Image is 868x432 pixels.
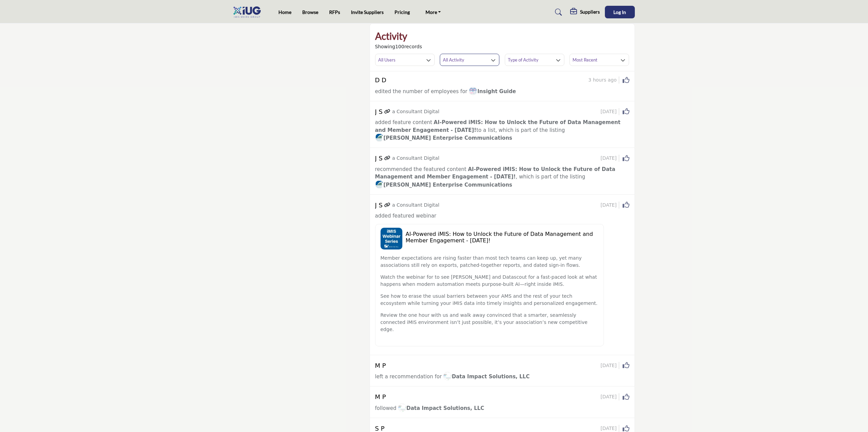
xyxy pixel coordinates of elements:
[375,182,512,188] span: [PERSON_NAME] Enterprise Communications
[375,54,435,66] button: All Users
[381,255,598,269] p: Member expectations are rising faster than most tech teams can keep up, yet many associations sti...
[375,166,615,180] a: AI-Powered iMIS: How to Unlock the Future of Data Management and Member Engagement - [DATE]!
[302,9,318,15] a: Browse
[440,54,499,66] button: All Activity
[375,221,629,350] a: aipowered-imis-how-to-unlock-the-future-of-data-management-and-member-engagement-today image AI-P...
[505,54,564,66] button: Type of Activity
[395,9,410,15] a: Pricing
[375,374,442,380] span: left a recommendation for
[375,166,467,172] span: recommended the featured content
[623,202,629,208] i: Click to Like this activity
[381,293,598,307] p: See how to erase the usual barriers between your AMS and the rest of your tech ecosystem while tu...
[375,213,436,219] span: added featured webinar
[375,133,384,142] img: image
[384,155,390,162] a: Link of redirect to contact profile URL
[588,76,619,84] span: 3 hours ago
[573,57,597,63] h3: Most Recent
[375,155,383,162] h5: J S
[469,88,516,94] span: Insight Guide
[406,231,598,244] h5: AI-Powered iMIS: How to Unlock the Future of Data Management and Member Engagement - [DATE]!
[375,393,386,401] h5: M P
[623,394,629,400] i: Click to Like this activity
[375,362,386,369] h5: M P
[375,180,384,189] img: image
[623,77,629,84] i: Click to Like this activity
[375,202,383,209] h5: J S
[623,155,629,162] i: Click to Like this activity
[329,9,340,15] a: RFPs
[580,9,600,15] h5: Suppliers
[375,119,621,133] a: AI-Powered iMIS: How to Unlock the Future of Data Management and Member Engagement - [DATE]!
[570,8,600,16] div: Suppliers
[600,425,619,432] span: [DATE]
[375,76,386,84] h5: D D
[569,54,629,66] button: Most Recent
[375,405,397,411] span: followed
[381,274,598,288] p: Watch the webinar for to see [PERSON_NAME] and Datascout for a fast-paced look at what happens wh...
[375,119,432,125] span: added feature content
[375,108,383,116] h5: J S
[443,373,530,381] a: imageData Impact Solutions, LLC
[375,135,512,141] span: [PERSON_NAME] Enterprise Communications
[381,312,598,333] p: Review the one hour with us and walk away convinced that a smarter, seamlessly connected iMIS env...
[398,405,484,411] span: Data Impact Solutions, LLC
[398,404,484,413] a: imageData Impact Solutions, LLC
[613,9,626,15] span: Log In
[623,425,629,432] i: Click to Like this activity
[508,57,539,63] h3: Type of Activity
[469,87,516,96] a: imageInsight Guide
[375,181,512,189] a: image[PERSON_NAME] Enterprise Communications
[443,374,530,380] span: Data Impact Solutions, LLC
[392,155,439,162] p: a Consultant Digital
[392,202,439,209] p: a Consultant Digital
[384,202,390,209] a: Link of redirect to contact profile URL
[378,57,396,63] h3: All Users
[384,108,390,115] a: Link of redirect to contact profile URL
[421,7,446,17] a: More
[600,362,619,369] span: [DATE]
[623,108,629,115] i: Click to Like this activity
[278,9,291,15] a: Home
[375,134,512,142] a: image[PERSON_NAME] Enterprise Communications
[392,108,439,115] p: a Consultant Digital
[548,7,566,18] a: Search
[234,6,264,18] img: Site Logo
[443,372,452,380] img: image
[600,202,619,209] span: [DATE]
[381,228,402,249] img: aipowered-imis-how-to-unlock-the-future-of-data-management-and-member-engagement-today image
[375,166,615,180] span: , which is part of the listing
[375,43,422,50] span: Showing records
[395,44,404,49] span: 100
[351,9,384,15] a: Invite Suppliers
[623,362,629,369] i: Click to Like this activity
[443,57,464,63] h3: All Activity
[398,403,406,412] img: image
[605,6,635,18] button: Log In
[375,119,621,133] span: to a list, which is part of the listing
[600,393,619,400] span: [DATE]
[375,88,468,94] span: edited the number of employees for
[469,87,477,95] img: image
[600,108,619,115] span: [DATE]
[600,155,619,162] span: [DATE]
[375,29,407,43] h2: Activity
